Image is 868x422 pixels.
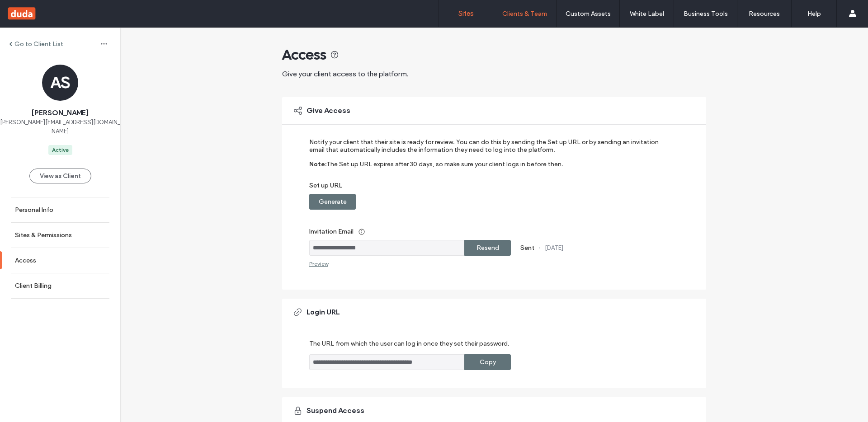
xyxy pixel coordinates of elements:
[684,10,728,18] label: Business Tools
[15,257,36,264] label: Access
[42,65,78,101] div: AS
[502,10,547,18] label: Clients & Team
[15,206,53,214] label: Personal Info
[458,9,474,18] label: Sites
[29,169,91,183] button: View as Client
[309,160,326,182] label: Note:
[15,282,52,290] label: Client Billing
[807,10,821,18] label: Help
[480,354,496,370] label: Copy
[282,46,326,64] span: Access
[749,10,780,18] label: Resources
[566,10,611,18] label: Custom Assets
[476,239,499,256] label: Resend
[309,340,509,354] label: The URL from which the user can log in once they set their password.
[21,6,39,14] span: Help
[32,108,89,118] span: [PERSON_NAME]
[630,10,664,18] label: White Label
[309,223,667,240] label: Invitation Email
[545,244,563,251] label: [DATE]
[307,106,350,116] span: Give Access
[15,231,72,239] label: Sites & Permissions
[307,307,340,317] span: Login URL
[309,138,667,160] label: Notify your client that their site is ready for review. You can do this by sending the Set up URL...
[309,260,328,267] div: Preview
[520,244,534,252] label: Sent
[52,146,69,154] div: Active
[309,182,667,194] label: Set up URL
[319,193,347,210] label: Generate
[326,160,563,182] label: The Set up URL expires after 30 days, so make sure your client logs in before then.
[14,40,63,48] label: Go to Client List
[282,70,408,78] span: Give your client access to the platform.
[307,406,364,416] span: Suspend Access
